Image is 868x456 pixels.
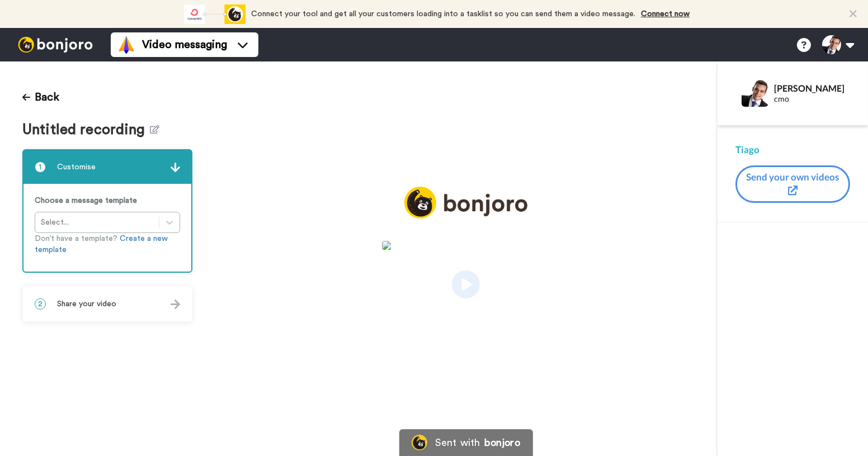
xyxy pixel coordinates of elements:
[22,84,59,111] button: Back
[251,10,635,18] span: Connect your tool and get all your customers loading into a tasklist so you can send them a video...
[774,83,850,93] div: [PERSON_NAME]
[382,241,550,250] img: 74884c66-7949-494a-8108-a2788cb1112e.jpg
[399,429,532,456] a: Bonjoro LogoSent withbonjoro
[435,438,480,448] div: Sent with
[142,37,227,53] span: Video messaging
[735,143,850,156] div: Tiago
[35,233,180,255] p: Don’t have a template?
[13,37,97,53] img: bj-logo-header-white.svg
[35,195,180,206] p: Choose a message template
[742,80,768,107] img: Profile Image
[404,187,527,218] img: logo_full.png
[184,4,246,24] div: animation
[735,165,850,203] button: Send your own videos
[35,235,168,254] a: Create a new template
[641,10,690,18] a: Connect now
[171,300,180,309] img: arrow.svg
[117,36,135,54] img: vm-color.svg
[171,163,180,172] img: arrow.svg
[412,435,427,450] img: Bonjoro Logo
[35,161,46,173] span: 1
[35,298,46,310] span: 2
[22,122,150,138] span: Untitled recording
[774,94,850,104] div: cmo
[484,438,520,448] div: bonjoro
[22,286,192,322] div: 2Share your video
[57,298,116,310] span: Share your video
[57,161,96,173] span: Customise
